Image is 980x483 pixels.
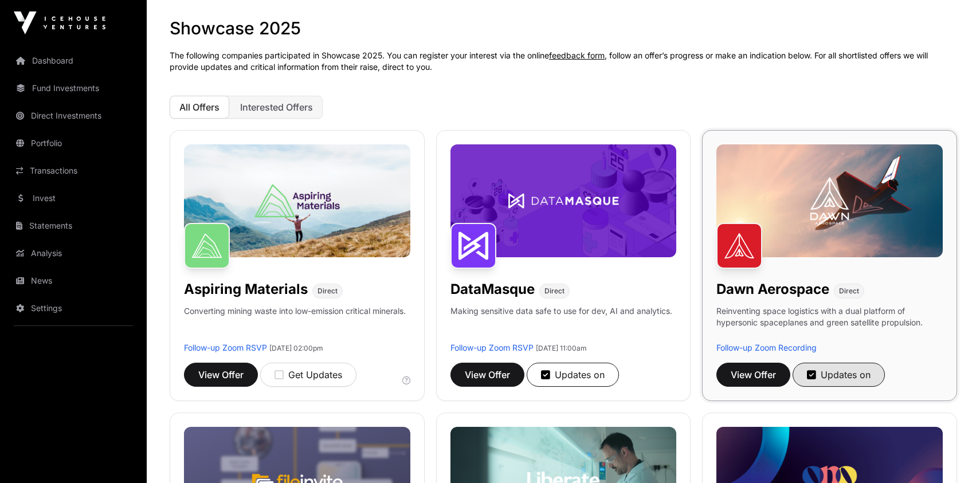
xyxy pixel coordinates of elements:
[179,101,219,113] span: All Offers
[184,343,267,352] a: Follow-up Zoom RSVP
[450,223,496,269] img: DataMasque
[716,363,790,387] button: View Offer
[317,286,338,296] span: Direct
[184,144,410,257] img: Aspiring-Banner.jpg
[170,96,229,119] button: All Offers
[9,268,138,293] a: News
[450,343,534,352] a: Follow-up Zoom RSVP
[184,363,258,387] button: View Offer
[549,50,605,60] a: feedback form
[230,96,323,119] button: Interested Offers
[450,363,524,387] button: View Offer
[275,368,342,382] div: Get Updates
[14,11,105,34] img: Icehouse Ventures Logo
[9,296,138,321] a: Settings
[9,158,138,183] a: Transactions
[731,368,776,382] span: View Offer
[716,144,943,257] img: Dawn-Banner.jpg
[269,344,323,352] span: [DATE] 02:00pm
[923,428,980,483] iframe: Chat Widget
[839,286,859,296] span: Direct
[184,305,406,342] p: Converting mining waste into low-emission critical minerals.
[198,368,244,382] span: View Offer
[170,18,957,38] h1: Showcase 2025
[9,186,138,211] a: Invest
[450,280,535,299] h1: DataMasque
[465,368,510,382] span: View Offer
[9,241,138,266] a: Analysis
[541,368,605,382] div: Updates on
[170,50,957,73] p: The following companies participated in Showcase 2025. You can register your interest via the onl...
[9,213,138,238] a: Statements
[716,343,817,352] a: Follow-up Zoom Recording
[716,305,943,342] p: Reinventing space logistics with a dual platform of hypersonic spaceplanes and green satellite pr...
[240,101,313,113] span: Interested Offers
[450,305,672,342] p: Making sensitive data safe to use for dev, AI and analytics.
[260,363,356,387] button: Get Updates
[527,363,619,387] button: Updates on
[716,223,762,269] img: Dawn Aerospace
[450,144,677,257] img: DataMasque-Banner.jpg
[807,368,871,382] div: Updates on
[184,280,308,299] h1: Aspiring Materials
[184,223,230,269] img: Aspiring Materials
[716,280,829,299] h1: Dawn Aerospace
[9,48,138,73] a: Dashboard
[9,103,138,128] a: Direct Investments
[544,286,565,296] span: Direct
[536,344,587,352] span: [DATE] 11:00am
[9,131,138,156] a: Portfolio
[793,363,885,387] button: Updates on
[9,76,138,101] a: Fund Investments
